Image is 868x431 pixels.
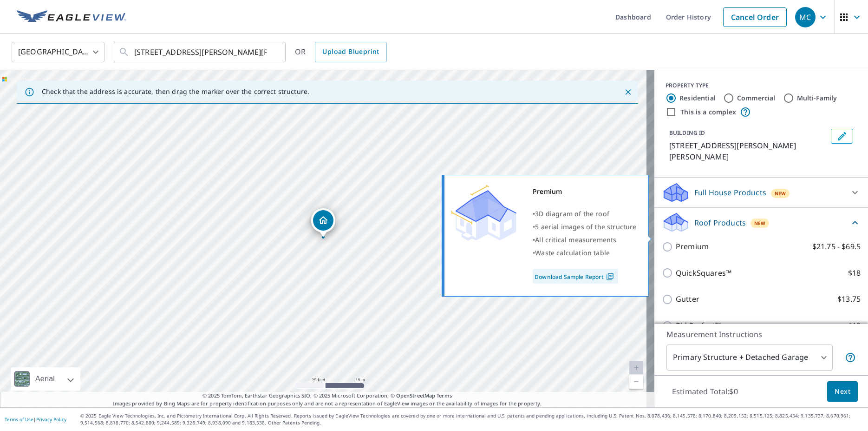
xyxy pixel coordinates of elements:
[694,187,766,198] p: Full House Products
[80,412,863,426] p: © 2025 Eagle View Technologies, Inc. and Pictometry International Corp. All Rights Reserved. Repo...
[666,345,833,371] div: Primary Structure + Detached Garage
[533,233,637,246] div: •
[629,361,643,375] a: Current Level 20, Zoom In Disabled
[795,7,816,27] div: MC
[11,367,80,391] div: Aerial
[315,42,386,62] a: Upload Blueprint
[12,39,104,65] div: [GEOGRAPHIC_DATA]
[666,81,857,90] div: PROPERTY TYPE
[676,320,721,332] p: Bid Perfect™
[533,220,637,233] div: •
[848,320,861,332] p: $18
[837,293,861,305] p: $13.75
[533,246,637,259] div: •
[666,329,856,340] p: Measurement Instructions
[662,212,861,233] div: Roof ProductsNew
[451,185,516,241] img: Premium
[835,386,850,398] span: Next
[665,381,745,402] p: Estimated Total: $0
[533,185,637,198] div: Premium
[679,93,716,103] label: Residential
[311,208,335,237] div: Dropped pin, building 1, Residential property, 306 W Buford St Lancaster, KY 40444
[533,207,637,220] div: •
[295,42,387,62] div: OR
[680,107,736,117] label: This is a complex
[604,272,616,281] img: Pdf Icon
[202,392,452,400] span: © 2025 TomTom, Earthstar Geographics SIO, © 2025 Microsoft Corporation, ©
[437,392,452,399] a: Terms
[322,46,379,58] span: Upload Blueprint
[535,235,616,244] span: All critical measurements
[669,129,705,137] p: BUILDING ID
[848,267,861,279] p: $18
[662,181,861,204] div: Full House ProductsNew
[535,209,609,218] span: 3D diagram of the roof
[812,241,861,252] p: $21.75 - $69.5
[676,293,699,305] p: Gutter
[676,267,731,279] p: QuickSquares™
[535,248,610,257] span: Waste calculation table
[17,10,126,24] img: EV Logo
[535,222,636,231] span: 5 aerial images of the structure
[36,416,66,423] a: Privacy Policy
[396,392,435,399] a: OpenStreetMap
[33,367,58,391] div: Aerial
[5,416,33,423] a: Terms of Use
[694,217,746,228] p: Roof Products
[533,269,618,284] a: Download Sample Report
[831,129,853,144] button: Edit building 1
[629,375,643,389] a: Current Level 20, Zoom Out
[775,190,786,197] span: New
[669,140,827,162] p: [STREET_ADDRESS][PERSON_NAME][PERSON_NAME]
[737,93,776,103] label: Commercial
[676,241,709,252] p: Premium
[827,381,858,402] button: Next
[797,93,837,103] label: Multi-Family
[134,39,267,65] input: Search by address or latitude-longitude
[5,417,66,422] p: |
[754,219,766,227] span: New
[723,7,787,27] a: Cancel Order
[622,86,634,98] button: Close
[42,87,309,96] p: Check that the address is accurate, then drag the marker over the correct structure.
